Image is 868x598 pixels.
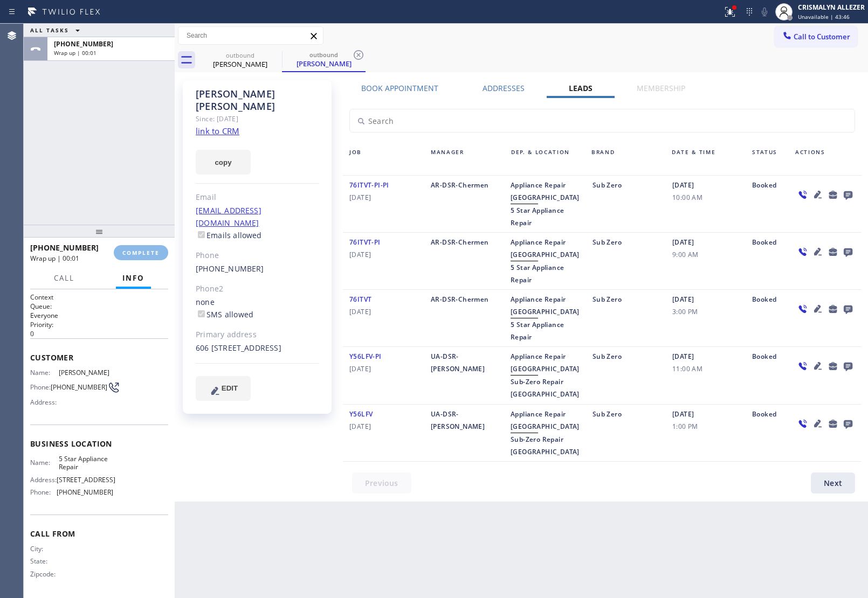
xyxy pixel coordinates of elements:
[424,408,504,458] div: UA-DSR-[PERSON_NAME]
[637,83,685,93] label: Membership
[199,59,281,69] div: [PERSON_NAME]
[30,302,168,311] h2: Queue:
[30,458,59,467] span: Name:
[222,384,238,392] span: EDIT
[424,147,505,172] div: Manager
[424,350,504,400] div: UA-DSR-[PERSON_NAME]
[57,488,113,496] span: [PHONE_NUMBER]
[483,83,525,93] label: Addresses
[198,310,205,317] input: SMS allowed
[196,191,319,204] div: Email
[196,329,319,341] div: Primary address
[30,476,57,484] span: Address:
[199,48,281,72] div: Andy Gonzalez
[283,51,364,59] div: outbound
[424,179,504,229] div: AR-DSR-Chermen
[30,570,59,578] span: Zipcode:
[672,363,739,375] span: 11:00 AM
[586,293,666,343] div: Sub Zero
[349,191,418,204] span: [DATE]
[196,88,319,113] div: [PERSON_NAME] [PERSON_NAME]
[349,248,418,261] span: [DATE]
[283,59,364,68] div: [PERSON_NAME]
[59,455,113,471] span: 5 Star Appliance Repair
[511,377,580,399] span: Sub-Zero Repair [GEOGRAPHIC_DATA]
[511,320,564,342] span: 5 Star Appliance Repair
[30,557,59,565] span: State:
[789,147,862,172] div: Actions
[51,383,107,391] span: [PHONE_NUMBER]
[122,273,144,283] span: Info
[30,398,59,406] span: Address:
[30,368,59,377] span: Name:
[57,476,115,484] span: [STREET_ADDRESS]
[746,179,789,229] div: Booked
[569,83,593,93] label: Leads
[54,273,74,283] span: Call
[283,48,364,71] div: Andy Gonzalez
[59,368,113,377] span: [PERSON_NAME]
[666,293,746,343] div: [DATE]
[343,147,424,172] div: Job
[511,238,580,259] span: Appliance Repair [GEOGRAPHIC_DATA]
[666,350,746,400] div: [DATE]
[116,268,151,289] button: Info
[196,230,262,240] label: Emails allowed
[30,352,168,363] span: Customer
[196,150,251,175] button: copy
[511,409,580,431] span: Appliance Repair [GEOGRAPHIC_DATA]
[794,32,850,41] span: Call to Customer
[672,191,739,204] span: 10:00 AM
[178,27,323,44] input: Search
[196,296,319,321] div: none
[47,268,81,289] button: Call
[665,147,746,172] div: Date & Time
[196,113,319,125] div: Since: [DATE]
[511,295,580,316] span: Appliance Repair [GEOGRAPHIC_DATA]
[349,238,381,247] span: 76ITVT-PI
[114,245,168,260] button: COMPLETE
[511,435,580,456] span: Sub-Zero Repair [GEOGRAPHIC_DATA]
[196,342,319,354] div: 606 [STREET_ADDRESS]
[586,408,666,458] div: Sub Zero
[30,488,57,496] span: Phone:
[349,352,382,361] span: Y56LFV-PI
[30,529,168,539] span: Call From
[350,109,855,132] input: Search
[424,236,504,286] div: AR-DSR-Chermen
[349,363,418,375] span: [DATE]
[196,309,253,319] label: SMS allowed
[746,147,789,172] div: Status
[798,3,865,12] div: CRISMALYN ALLEZER
[54,39,113,48] span: [PHONE_NUMBER]
[746,236,789,286] div: Booked
[349,180,389,190] span: 76ITVT-PI-PI
[585,147,665,172] div: Brand
[198,231,205,238] input: Emails allowed
[30,242,99,253] span: [PHONE_NUMBER]
[511,352,580,373] span: Appliance Repair [GEOGRAPHIC_DATA]
[24,24,91,37] button: ALL TASKS
[30,311,168,320] p: Everyone
[54,49,97,57] span: Wrap up | 00:01
[672,420,739,433] span: 1:00 PM
[196,376,251,401] button: EDIT
[586,236,666,286] div: Sub Zero
[30,329,168,338] p: 0
[30,439,168,449] span: Business location
[586,350,666,400] div: Sub Zero
[30,320,168,329] h2: Priority:
[798,13,850,20] span: Unavailable | 43:46
[511,263,564,284] span: 5 Star Appliance Repair
[746,408,789,458] div: Booked
[30,26,69,34] span: ALL TASKS
[196,263,264,274] a: [PHONE_NUMBER]
[30,254,79,263] span: Wrap up | 00:01
[505,147,585,172] div: Dep. & Location
[349,420,418,433] span: [DATE]
[349,305,418,318] span: [DATE]
[196,249,319,262] div: Phone
[196,205,261,228] a: [EMAIL_ADDRESS][DOMAIN_NAME]
[757,4,772,19] button: Mute
[199,51,281,59] div: outbound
